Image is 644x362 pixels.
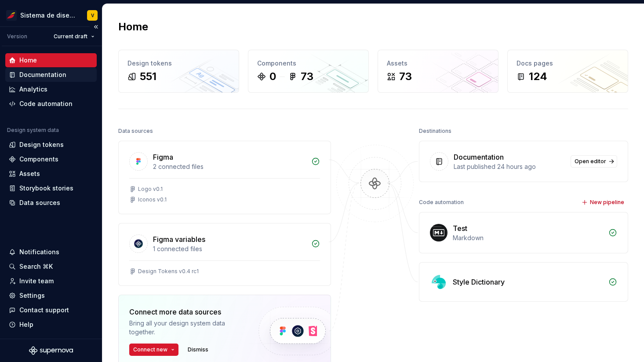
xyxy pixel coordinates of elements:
[19,248,59,256] div: Notifications
[5,181,97,195] a: Storybook stories
[153,245,306,253] div: 1 connected files
[575,158,606,165] span: Open editor
[19,140,64,149] div: Design tokens
[118,20,148,34] h2: Home
[19,56,37,65] div: Home
[19,320,33,329] div: Help
[5,138,97,152] a: Design tokens
[19,70,66,79] div: Documentation
[19,99,73,108] div: Code automation
[29,346,73,355] svg: Supernova Logo
[129,307,244,317] div: Connect more data sources
[5,97,97,111] a: Code automation
[301,69,313,84] div: 73
[7,33,27,40] div: Version
[507,50,628,93] a: Docs pages124
[5,289,97,303] a: Settings
[90,21,102,33] button: Collapse sidebar
[454,152,504,162] div: Documentation
[378,50,498,93] a: Assets73
[579,196,628,208] button: New pipeline
[269,69,276,84] div: 0
[387,59,489,68] div: Assets
[118,125,153,137] div: Data sources
[5,196,97,210] a: Data sources
[188,346,208,353] span: Dismiss
[129,319,244,336] div: Bring all your design system data together.
[5,152,97,166] a: Components
[453,234,603,242] div: Markdown
[5,303,97,317] button: Contact support
[19,198,60,207] div: Data sources
[19,291,45,300] div: Settings
[50,30,98,43] button: Current draft
[54,33,87,40] span: Current draft
[6,10,17,21] img: 55604660-494d-44a9-beb2-692398e9940a.png
[153,162,306,171] div: 2 connected files
[129,344,178,356] button: Connect new
[133,346,167,353] span: Connect new
[590,199,624,206] span: New pipeline
[19,85,47,94] div: Analytics
[118,223,331,286] a: Figma variables1 connected filesDesign Tokens v0.4 rc1
[118,50,239,93] a: Design tokens551
[5,68,97,82] a: Documentation
[529,69,547,84] div: 124
[454,162,565,171] div: Last published 24 hours ago
[19,169,40,178] div: Assets
[419,196,464,208] div: Code automation
[5,167,97,181] a: Assets
[571,155,617,168] a: Open editor
[257,59,360,68] div: Components
[5,245,97,259] button: Notifications
[453,223,467,234] div: Test
[5,82,97,96] a: Analytics
[140,69,156,84] div: 551
[19,155,58,164] div: Components
[138,196,167,203] div: Iconos v0.1
[127,59,230,68] div: Design tokens
[138,268,199,275] div: Design Tokens v0.4 rc1
[20,11,76,20] div: Sistema de diseño Iberia
[19,277,54,285] div: Invite team
[248,50,369,93] a: Components073
[5,53,97,67] a: Home
[118,141,331,214] a: Figma2 connected filesLogo v0.1Iconos v0.1
[19,306,69,314] div: Contact support
[19,184,73,193] div: Storybook stories
[184,344,212,356] button: Dismiss
[2,6,100,25] button: Sistema de diseño IberiaV
[453,277,505,287] div: Style Dictionary
[19,262,53,271] div: Search ⌘K
[5,260,97,274] button: Search ⌘K
[5,274,97,288] a: Invite team
[153,152,173,162] div: Figma
[138,186,163,193] div: Logo v0.1
[399,69,412,84] div: 73
[7,127,59,134] div: Design system data
[419,125,451,137] div: Destinations
[91,12,94,19] div: V
[153,234,205,245] div: Figma variables
[5,318,97,332] button: Help
[517,59,619,68] div: Docs pages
